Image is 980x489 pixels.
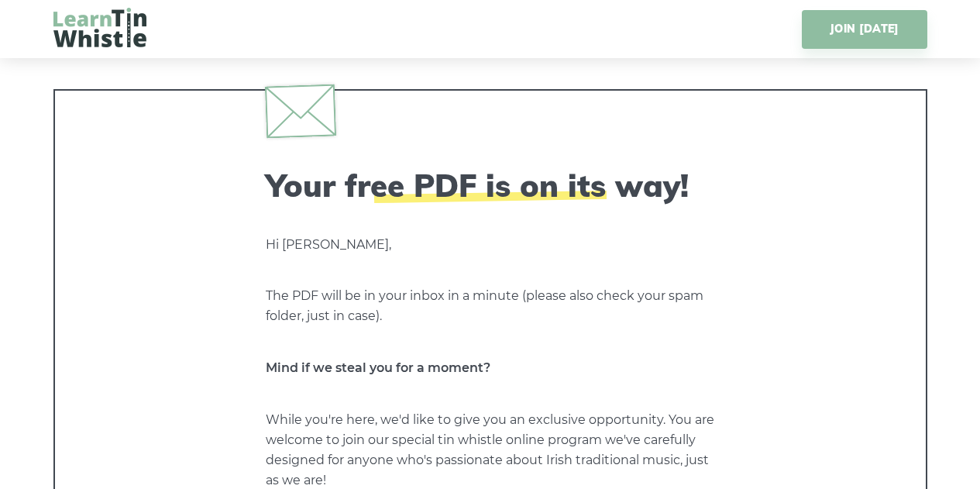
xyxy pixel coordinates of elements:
img: LearnTinWhistle.com [53,8,146,47]
a: JOIN [DATE] [802,10,927,49]
strong: Mind if we steal you for a moment? [266,360,490,375]
p: The PDF will be in your inbox in a minute (please also check your spam folder, just in case). [266,286,715,326]
h2: Your free PDF is on its way! [266,167,715,204]
p: Hi [PERSON_NAME], [266,235,715,255]
img: envelope.svg [264,84,335,138]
